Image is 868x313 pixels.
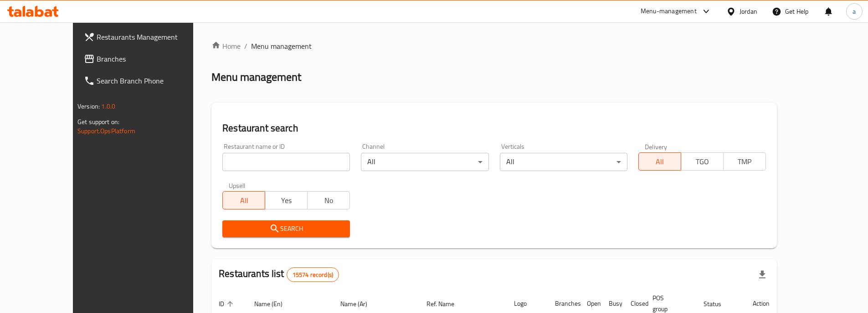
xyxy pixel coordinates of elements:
[287,271,339,279] span: 15574 record(s)
[97,53,211,64] span: Branches
[311,194,346,207] span: No
[638,152,681,171] button: All
[219,267,339,282] h2: Restaurants list
[97,31,211,42] span: Restaurants Management
[222,220,350,237] button: Search
[500,153,627,171] div: All
[97,75,211,86] span: Search Branch Phone
[77,116,119,128] span: Get support on:
[211,41,777,52] nav: breadcrumb
[251,41,312,52] span: Menu management
[226,194,262,207] span: All
[723,152,766,171] button: TMP
[426,298,466,309] span: Ref. Name
[77,48,218,70] a: Branches
[265,191,308,209] button: Yes
[704,298,733,309] span: Status
[340,298,379,309] span: Name (Ar)
[211,70,301,84] h2: Menu management
[101,100,115,112] span: 1.0.0
[641,6,697,17] div: Menu-management
[853,6,856,16] span: a
[230,223,343,235] span: Search
[77,100,100,112] span: Version:
[361,153,488,171] div: All
[77,125,135,137] a: Support.OpsPlatform
[77,70,218,92] a: Search Branch Phone
[645,143,668,150] label: Delivery
[229,182,246,188] label: Upsell
[287,267,339,282] div: Total records count
[727,155,762,168] span: TMP
[269,194,304,207] span: Yes
[307,191,350,209] button: No
[740,6,757,16] div: Jordan
[254,298,294,309] span: Name (En)
[222,121,766,135] h2: Restaurant search
[681,152,724,171] button: TGO
[222,191,265,209] button: All
[77,26,218,48] a: Restaurants Management
[642,155,678,168] span: All
[219,298,236,309] span: ID
[222,153,350,171] input: Search for restaurant name or ID..
[244,41,247,52] li: /
[685,155,720,168] span: TGO
[751,264,773,286] div: Export file
[211,41,241,52] a: Home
